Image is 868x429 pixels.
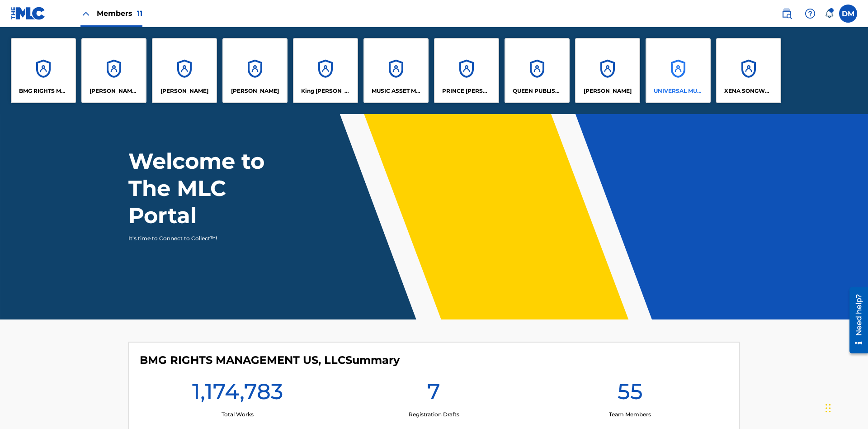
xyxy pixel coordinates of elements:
p: BMG RIGHTS MANAGEMENT US, LLC [19,87,68,95]
iframe: Chat Widget [823,386,868,429]
img: Close [80,8,91,19]
p: UNIVERSAL MUSIC PUB GROUP [654,87,703,95]
div: Drag [826,395,831,422]
a: Public Search [778,5,796,23]
a: Accounts[PERSON_NAME] [575,38,640,103]
h1: Welcome to The MLC Portal [128,148,297,229]
p: CLEO SONGWRITER [90,87,139,95]
p: PRINCE MCTESTERSON [442,87,491,95]
p: MUSIC ASSET MANAGEMENT (MAM) [372,87,421,95]
a: AccountsUNIVERSAL MUSIC PUB GROUP [646,38,711,103]
a: Accounts[PERSON_NAME] SONGWRITER [81,38,146,103]
a: AccountsXENA SONGWRITER [716,38,781,103]
p: Registration Drafts [409,410,459,419]
a: AccountsKing [PERSON_NAME] [293,38,358,103]
h1: 1,174,783 [192,378,283,410]
a: AccountsQUEEN PUBLISHA [505,38,570,103]
p: RONALD MCTESTERSON [584,87,632,95]
a: AccountsBMG RIGHTS MANAGEMENT US, LLC [11,38,76,103]
p: It's time to Connect to Collect™! [128,234,285,243]
img: MLC Logo [11,7,46,20]
img: help [805,8,816,19]
div: Notifications [825,9,834,18]
iframe: Resource Center [843,284,868,358]
div: Help [801,5,819,23]
p: XENA SONGWRITER [724,87,774,95]
h4: BMG RIGHTS MANAGEMENT US, LLC [140,353,400,367]
p: Total Works [222,410,254,419]
p: Team Members [609,410,651,419]
span: Members [97,8,142,19]
p: ELVIS COSTELLO [160,87,208,95]
span: 11 [137,9,142,18]
div: User Menu [839,5,857,23]
h1: 55 [618,378,643,410]
h1: 7 [427,378,440,410]
a: AccountsMUSIC ASSET MANAGEMENT (MAM) [363,38,429,103]
p: QUEEN PUBLISHA [513,87,562,95]
a: AccountsPRINCE [PERSON_NAME] [434,38,499,103]
img: search [781,8,792,19]
a: Accounts[PERSON_NAME] [222,38,288,103]
p: EYAMA MCSINGER [231,87,279,95]
p: King McTesterson [301,87,350,95]
a: Accounts[PERSON_NAME] [152,38,217,103]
